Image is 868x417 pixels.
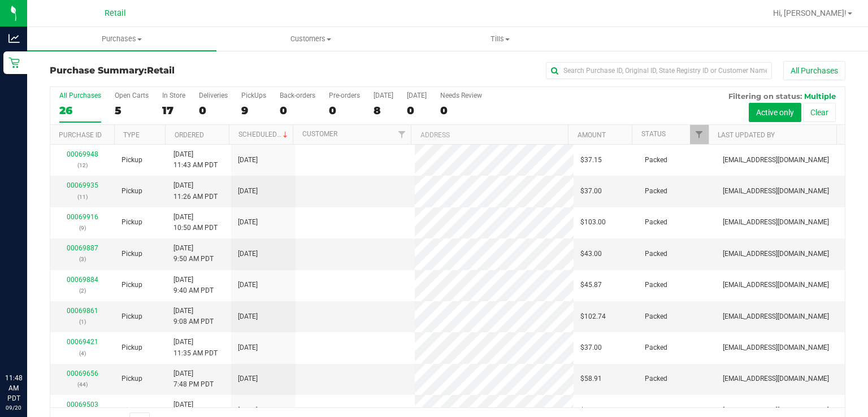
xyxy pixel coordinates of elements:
span: [DATE] 9:50 AM PDT [173,243,214,264]
a: 00069656 [67,370,98,377]
a: Customer [302,130,337,138]
span: Purchases [27,34,216,44]
span: [EMAIL_ADDRESS][DOMAIN_NAME] [723,186,829,197]
div: 0 [199,104,228,117]
a: 00069887 [67,244,98,252]
div: Deliveries [199,92,228,99]
div: [DATE] [374,92,393,99]
span: [DATE] 10:50 AM PDT [173,212,218,233]
span: Packed [645,342,667,353]
span: Packed [645,217,667,228]
a: 00069861 [67,307,98,315]
span: [DATE] [238,249,258,259]
span: [DATE] [238,280,258,290]
h3: Purchase Summary: [50,66,315,76]
p: (4) [57,348,108,359]
a: Status [641,130,666,138]
a: Filter [392,125,411,144]
a: Customers [216,27,406,51]
span: Pickup [121,373,142,384]
span: [DATE] 11:26 AM PDT [173,180,218,202]
span: Packed [645,249,667,259]
inline-svg: Analytics [8,33,20,44]
p: (3) [57,254,108,264]
div: 9 [241,104,266,117]
span: [DATE] 11:35 AM PDT [173,337,218,358]
span: Multiple [804,92,836,101]
span: $37.00 [580,342,602,353]
span: [EMAIL_ADDRESS][DOMAIN_NAME] [723,155,829,166]
span: [DATE] [238,373,258,384]
div: 17 [162,104,185,117]
span: [EMAIL_ADDRESS][DOMAIN_NAME] [723,405,829,416]
button: Clear [803,103,836,122]
span: [EMAIL_ADDRESS][DOMAIN_NAME] [723,373,829,384]
div: All Purchases [59,92,101,99]
div: 5 [115,104,149,117]
span: [DATE] 9:40 AM PDT [173,275,214,296]
div: Back-orders [280,92,315,99]
a: 00069884 [67,276,98,284]
p: (2) [57,285,108,296]
span: Pickup [121,217,142,228]
div: 0 [440,104,482,117]
span: [DATE] 9:08 AM PDT [173,306,214,327]
a: 00069421 [67,338,98,346]
span: Pickup [121,405,142,416]
span: $43.00 [580,249,602,259]
div: [DATE] [407,92,427,99]
a: Scheduled [238,131,290,138]
span: $37.00 [580,405,602,416]
inline-svg: Retail [8,57,20,68]
span: [DATE] [238,311,258,322]
div: 0 [329,104,360,117]
span: Pickup [121,280,142,290]
a: Filter [690,125,709,144]
span: [DATE] 11:43 AM PDT [173,149,218,171]
div: Needs Review [440,92,482,99]
iframe: Resource center unread badge [33,325,47,338]
span: Packed [645,311,667,322]
span: [DATE] [238,405,258,416]
span: Packed [645,405,667,416]
span: Packed [645,155,667,166]
span: [DATE] [238,186,258,197]
span: $37.00 [580,186,602,197]
p: 11:48 AM PDT [5,373,22,403]
a: 00069503 [67,401,98,409]
div: PickUps [241,92,266,99]
p: (11) [57,192,108,202]
div: Open Carts [115,92,149,99]
div: Pre-orders [329,92,360,99]
button: All Purchases [783,61,845,80]
div: 26 [59,104,101,117]
span: Pickup [121,249,142,259]
input: Search Purchase ID, Original ID, State Registry ID or Customer Name... [546,62,772,79]
span: [DATE] [238,217,258,228]
span: Pickup [121,311,142,322]
a: Tills [406,27,595,51]
span: Hi, [PERSON_NAME]! [773,8,847,18]
span: Packed [645,280,667,290]
span: Packed [645,186,667,197]
span: [EMAIL_ADDRESS][DOMAIN_NAME] [723,280,829,290]
span: $103.00 [580,217,606,228]
span: $37.15 [580,155,602,166]
p: (1) [57,316,108,327]
span: Filtering on status: [728,92,802,101]
span: Retail [147,65,175,76]
p: 09/20 [5,403,22,412]
span: Customers [217,34,405,44]
div: In Store [162,92,185,99]
span: Packed [645,373,667,384]
a: Type [123,131,140,139]
span: Pickup [121,186,142,197]
span: Pickup [121,342,142,353]
a: 00069948 [67,150,98,158]
span: $58.91 [580,373,602,384]
span: [EMAIL_ADDRESS][DOMAIN_NAME] [723,217,829,228]
p: (9) [57,223,108,233]
span: [DATE] [238,342,258,353]
a: 00069935 [67,181,98,189]
p: (12) [57,160,108,171]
